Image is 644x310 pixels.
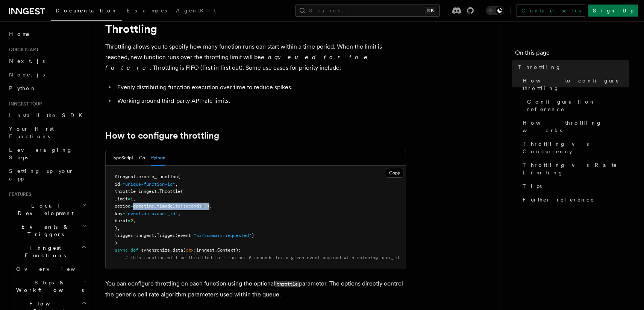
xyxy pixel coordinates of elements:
[6,223,82,238] span: Events & Triggers
[9,85,36,91] span: Python
[515,60,629,74] a: Throttling
[130,203,133,209] span: =
[518,63,561,71] span: Throttling
[194,247,196,253] span: :
[6,191,31,197] span: Features
[112,150,133,166] button: TypeScript
[520,116,629,137] a: How throttling works
[9,112,87,118] span: Install the SDK
[520,193,629,206] a: Further reference
[6,220,88,241] button: Events & Triggers
[130,247,138,253] span: def
[105,130,219,141] a: How to configure throttling
[9,58,45,64] span: Next.js
[6,244,81,259] span: Inngest Functions
[486,6,504,15] button: Toggle dark mode
[138,174,178,179] span: create_function
[178,211,180,216] span: ,
[202,203,204,209] span: =
[6,27,88,41] a: Home
[523,161,629,176] span: Throttling vs Rate Limiting
[120,182,123,187] span: =
[115,182,120,187] span: id
[139,150,145,166] button: Go
[115,240,117,246] span: )
[151,150,165,166] button: Python
[191,233,194,238] span: =
[252,233,254,238] span: )
[56,8,118,14] span: Documentation
[9,147,73,160] span: Leveraging Steps
[136,233,157,238] span: inngest.
[130,218,133,223] span: 2
[520,179,629,193] a: Tips
[176,8,216,14] span: AgentKit
[115,218,128,223] span: burst
[517,5,585,17] a: Contact sales
[133,196,136,202] span: ,
[133,233,136,238] span: =
[115,82,406,93] li: Evenly distributing function execution over time to reduce spikes.
[115,247,128,253] span: async
[6,143,88,164] a: Leveraging Steps
[105,22,406,35] h1: Throttling
[136,189,138,194] span: =
[128,196,130,202] span: =
[515,48,629,60] h4: On this page
[138,189,159,194] span: inngest.
[175,182,178,187] span: ,
[523,182,542,190] span: Tips
[295,5,440,17] button: Search...⌘K
[6,199,88,220] button: Local Development
[115,203,130,209] span: period
[157,233,175,238] span: Trigger
[215,247,217,253] span: .
[115,174,136,179] span: @inngest
[180,203,202,209] span: (seconds
[520,158,629,179] a: Throttling vs Rate Limiting
[9,168,74,182] span: Setting up your app
[178,174,180,179] span: (
[6,68,88,81] a: Node.js
[523,196,594,203] span: Further reference
[6,47,39,53] span: Quick start
[275,281,299,287] code: throttle
[183,247,186,253] span: (
[115,196,128,202] span: limit
[157,203,180,209] span: timedelta
[133,218,136,223] span: ,
[6,202,82,217] span: Local Development
[13,262,88,276] a: Overview
[6,54,88,68] a: Next.js
[520,137,629,158] a: Throttling vs Concurrency
[6,81,88,95] a: Python
[123,211,125,216] span: =
[196,247,215,253] span: inngest
[6,108,88,122] a: Install the SDK
[523,140,629,155] span: Throttling vs Concurrency
[105,41,406,73] p: Throttling allows you to specify how many function runs can start within a time period. When the ...
[105,278,406,300] p: You can configure throttling on each function using the optional parameter. The options directly ...
[115,189,136,194] span: throttle
[6,101,42,107] span: Inngest tour
[194,233,252,238] span: "ai/summary.requested"
[425,7,435,14] kbd: ⌘K
[159,189,180,194] span: Throttle
[123,182,175,187] span: "unique-function-id"
[6,122,88,143] a: Your first Functions
[130,196,133,202] span: 1
[520,74,629,95] a: How to configure throttling
[524,95,629,116] a: Configuration reference
[9,30,30,38] span: Home
[13,279,84,294] span: Steps & Workflows
[207,203,212,209] span: ),
[122,2,171,20] a: Examples
[115,211,123,216] span: key
[588,5,638,17] a: Sign Up
[141,247,183,253] span: synchronize_data
[51,2,122,21] a: Documentation
[13,276,88,297] button: Steps & Workflows
[133,203,157,209] span: datetime.
[6,241,88,262] button: Inngest Functions
[6,164,88,185] a: Setting up your app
